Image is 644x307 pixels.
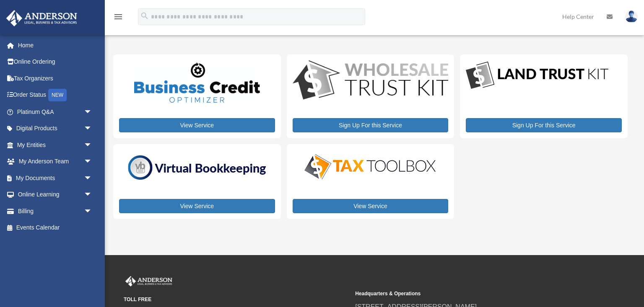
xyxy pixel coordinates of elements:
a: Online Ordering [6,54,105,70]
span: arrow_drop_down [84,186,101,204]
a: Events Calendar [6,219,105,236]
a: Order StatusNEW [6,87,105,104]
a: My Documentsarrow_drop_down [6,170,105,186]
span: arrow_drop_down [84,153,101,170]
small: Headquarters & Operations [355,289,581,298]
a: Digital Productsarrow_drop_down [6,120,105,137]
a: Tax Organizers [6,70,105,87]
span: arrow_drop_down [84,120,101,137]
a: Online Learningarrow_drop_down [6,186,105,203]
a: View Service [119,118,275,132]
img: User Pic [625,10,638,23]
i: search [140,11,149,21]
a: My Anderson Teamarrow_drop_down [6,153,105,170]
a: View Service [293,199,449,213]
a: Billingarrow_drop_down [6,203,105,219]
img: Anderson Advisors Platinum Portal [124,276,174,287]
img: Anderson Advisors Platinum Portal [4,10,80,26]
a: Home [6,37,105,54]
a: Sign Up For this Service [466,118,622,132]
a: My Entitiesarrow_drop_down [6,137,105,153]
span: arrow_drop_down [84,103,101,121]
a: Platinum Q&Aarrow_drop_down [6,103,105,120]
a: Sign Up For this Service [293,118,449,132]
span: arrow_drop_down [84,203,101,220]
span: arrow_drop_down [84,137,101,154]
a: View Service [119,199,275,213]
div: NEW [48,89,67,101]
small: TOLL FREE [124,295,349,304]
img: WS-Trust-Kit-lgo-1.jpg [293,60,449,101]
a: menu [113,15,123,22]
img: LandTrust_lgo-1.jpg [466,60,608,91]
span: arrow_drop_down [84,170,101,187]
i: menu [113,12,123,22]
